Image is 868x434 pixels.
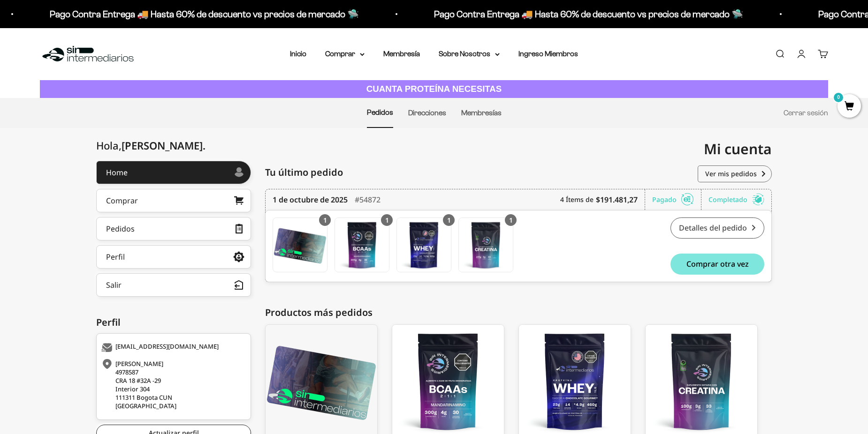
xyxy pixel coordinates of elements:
button: Salir [96,273,251,297]
a: Ingreso Miembros [518,50,578,58]
div: Comprar [106,197,138,204]
summary: Sobre Nosotros [439,48,500,60]
a: Comprar [96,189,251,212]
a: Home [96,161,251,184]
a: Cerrar sesión [784,109,828,117]
img: Translation missing: es.Creatina Monohidrato - 100g [459,218,513,272]
div: Hola, [96,140,206,151]
div: 4 Ítems de [560,189,645,210]
a: CUANTA PROTEÍNA NECESITAS [40,80,828,98]
img: Translation missing: es.Membresía Anual [273,218,327,272]
p: Pago Contra Entrega 🚚 Hasta 60% de descuento vs precios de mercado 🛸 [49,7,358,22]
span: [PERSON_NAME] [122,138,206,152]
strong: CUANTA PROTEÍNA NECESITAS [366,84,502,94]
a: BCAAs sabor Limón - Mandarina (2:1:1) [335,217,389,272]
div: Completado [708,189,764,210]
a: Membresías [461,109,502,117]
a: Pedidos [367,108,393,116]
b: $191.481,27 [596,194,638,205]
img: Translation missing: es.BCAAs sabor Limón - Mandarina (2:1:1) [335,218,389,272]
summary: Comprar [325,48,365,60]
div: Home [106,169,128,176]
div: Pagado [652,189,701,210]
div: [PERSON_NAME] 4978587 CRA 18 #32A -29 Interior 304 111311 Bogota CUN [GEOGRAPHIC_DATA] [101,359,244,410]
time: 1 de octubre de 2025 [273,194,348,205]
a: Perfil [96,245,251,269]
span: Mi cuenta [704,139,772,158]
img: Translation missing: es.Proteína Whey - Chocolate - Chocolate / 1 libra (460g) [397,218,451,272]
a: Membresía Anual [273,217,327,272]
div: 1 [443,214,455,226]
div: Perfil [106,253,125,261]
a: Creatina Monohidrato - 100g [458,217,513,272]
a: Direcciones [408,109,446,117]
a: Inicio [290,50,306,58]
span: Tu último pedido [265,165,343,180]
div: Productos más pedidos [265,306,772,320]
a: Proteína Whey - Chocolate - Chocolate / 1 libra (460g) [396,217,451,272]
mark: 0 [833,92,844,103]
button: Comprar otra vez [670,254,764,275]
div: #54872 [355,189,381,210]
div: [EMAIL_ADDRESS][DOMAIN_NAME] [101,343,244,352]
div: Salir [106,281,122,289]
a: Pedidos [96,217,251,240]
div: 1 [319,214,331,226]
div: 1 [505,214,517,226]
span: . [203,138,206,152]
div: 1 [381,214,393,226]
a: Ver mis pedidos [698,165,772,182]
div: Pedidos [106,225,135,232]
span: Comprar otra vez [686,260,749,268]
a: 0 [838,102,861,112]
div: Perfil [96,315,251,329]
p: Pago Contra Entrega 🚚 Hasta 60% de descuento vs precios de mercado 🛸 [433,7,742,22]
a: Detalles del pedido [670,217,764,239]
a: Membresía [383,50,420,58]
